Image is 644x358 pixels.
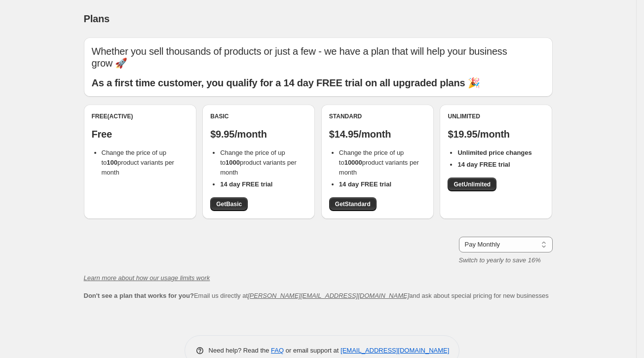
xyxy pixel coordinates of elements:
div: Free (Active) [92,112,189,120]
span: Get Basic [216,200,242,208]
a: Learn more about how our usage limits work [84,274,210,282]
span: Email us directly at and ask about special pricing for new businesses [84,292,549,299]
span: Need help? Read the [209,347,271,354]
p: Whether you sell thousands of products or just a few - we have a plan that will help your busines... [92,45,545,69]
span: Plans [84,13,110,24]
div: Standard [329,112,426,120]
b: 1000 [226,159,240,166]
p: $9.95/month [210,128,307,140]
div: Basic [210,112,307,120]
a: GetBasic [210,197,248,211]
b: 14 day FREE trial [457,161,510,168]
span: Change the price of up to product variants per month [220,149,297,176]
p: $19.95/month [448,128,544,140]
span: Get Unlimited [454,180,491,188]
b: 10000 [344,159,362,166]
a: FAQ [271,347,284,354]
i: Switch to yearly to save 16% [459,256,541,264]
a: [PERSON_NAME][EMAIL_ADDRESS][DOMAIN_NAME] [248,292,409,299]
span: Change the price of up to product variants per month [339,149,419,176]
span: Get Standard [335,200,371,208]
p: $14.95/month [329,128,426,140]
p: Free [92,128,189,140]
b: Unlimited price changes [457,149,531,156]
span: Change the price of up to product variants per month [102,149,174,176]
b: 100 [107,159,117,166]
b: Don't see a plan that works for you? [84,292,194,299]
a: [EMAIL_ADDRESS][DOMAIN_NAME] [341,347,449,354]
span: or email support at [284,347,341,354]
div: Unlimited [448,112,544,120]
a: GetStandard [329,197,377,211]
b: As a first time customer, you qualify for a 14 day FREE trial on all upgraded plans 🎉 [92,77,480,88]
b: 14 day FREE trial [220,180,272,188]
b: 14 day FREE trial [339,180,391,188]
a: GetUnlimited [448,178,496,191]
